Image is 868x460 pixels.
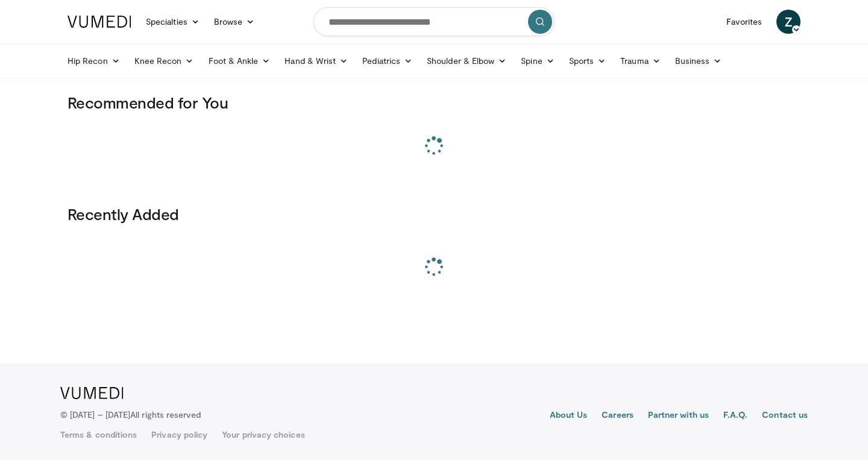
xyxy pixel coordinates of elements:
h3: Recommended for You [68,93,800,112]
a: Business [668,49,729,73]
a: About Us [550,409,588,423]
a: F.A.Q. [723,409,747,423]
input: Search topics, interventions [313,7,555,36]
img: VuMedi Logo [68,16,131,28]
a: Your privacy choices [222,429,304,441]
a: Trauma [613,49,668,73]
a: Partner with us [648,409,709,423]
a: Privacy policy [151,429,207,441]
a: Foot & Ankle [201,49,278,73]
a: Careers [602,409,634,423]
a: Favorites [719,10,769,34]
a: Contact us [762,409,808,423]
a: Browse [207,10,262,34]
a: Terms & conditions [60,429,137,441]
a: Z [776,10,800,34]
img: VuMedi Logo [60,387,124,399]
a: Pediatrics [355,49,420,73]
a: Shoulder & Elbow [420,49,514,73]
a: Hand & Wrist [277,49,355,73]
a: Knee Recon [127,49,201,73]
a: Hip Recon [60,49,127,73]
a: Spine [514,49,561,73]
a: Sports [562,49,614,73]
p: © [DATE] – [DATE] [60,409,201,421]
h3: Recently Added [68,204,800,224]
span: All rights reserved [130,409,201,420]
a: Specialties [139,10,207,34]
